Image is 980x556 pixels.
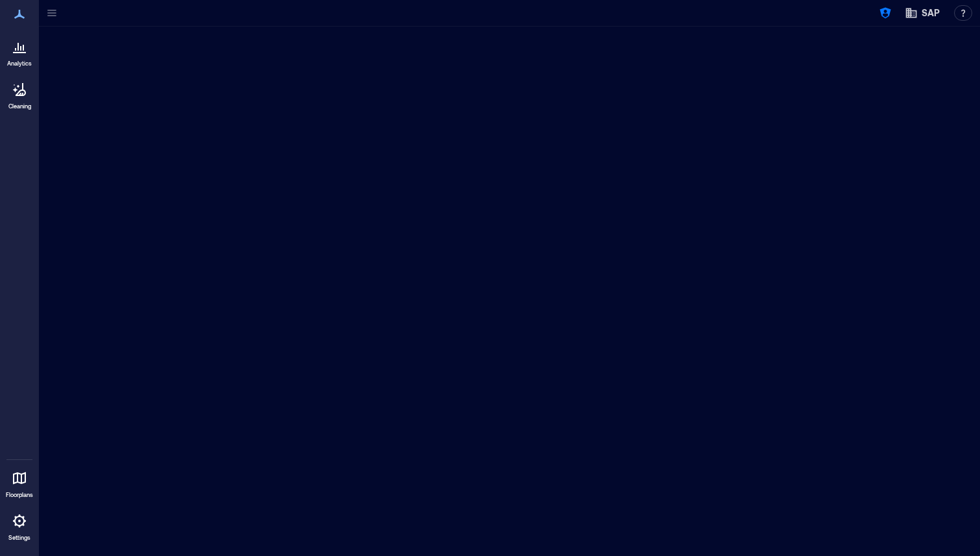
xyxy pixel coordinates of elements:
a: Analytics [3,31,36,71]
span: SAP [922,6,940,19]
p: Cleaning [8,103,31,110]
p: Settings [8,534,30,542]
p: Analytics [7,60,32,67]
button: SAP [901,3,944,23]
p: Floorplans [6,491,33,499]
a: Settings [4,505,35,546]
a: Floorplans [2,463,37,503]
a: Cleaning [3,74,36,114]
